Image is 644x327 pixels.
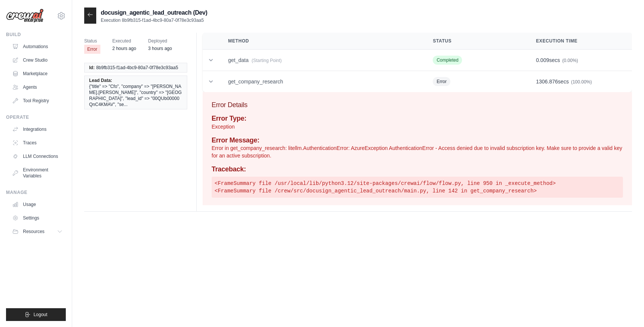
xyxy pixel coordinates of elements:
[252,58,282,63] span: (Starting Point)
[527,50,632,71] td: secs
[101,17,207,23] p: Execution 8b9fb315-f1ad-4bc9-80a7-0f78e3c93aa5
[433,56,462,65] span: Completed
[84,37,100,45] span: Status
[112,37,136,45] span: Executed
[536,57,549,63] span: 0.009
[6,32,66,38] div: Build
[6,9,44,23] img: Logo
[212,123,623,130] p: Exception
[9,164,66,182] a: Environment Variables
[212,115,623,123] h4: Error Type:
[148,46,172,51] time: August 19, 2025 at 10:06 CDT
[9,150,66,162] a: LLM Connections
[6,114,66,120] div: Operate
[219,50,424,71] td: get_data
[96,65,178,71] span: 8b9fb315-f1ad-4bc9-80a7-0f78e3c93aa5
[9,68,66,80] a: Marketplace
[9,226,66,238] button: Resources
[9,137,66,149] a: Traces
[536,79,558,85] span: 1306.876
[212,144,623,159] p: Error in get_company_research: litellm.AuthenticationError: AzureException AuthenticationError - ...
[219,33,424,50] th: Method
[89,83,182,107] span: {"title" => "Cfo", "company" => "[PERSON_NAME].[PERSON_NAME]", "country" => "[GEOGRAPHIC_DATA]", ...
[9,81,66,93] a: Agents
[433,77,450,86] span: Error
[101,8,207,17] h2: docusign_agentic_lead_outreach (Dev)
[6,308,66,321] button: Logout
[212,177,623,198] pre: <FrameSummary file /usr/local/lib/python3.12/site-packages/crewai/flow/flow.py, line 950 in _exec...
[89,65,95,71] span: Id:
[89,77,112,83] span: Lead Data:
[212,165,623,174] h4: Traceback:
[6,189,66,195] div: Manage
[212,100,623,110] h3: Error Details
[562,58,578,63] span: (0.00%)
[424,33,527,50] th: Status
[219,71,424,92] td: get_company_research
[9,95,66,107] a: Tool Registry
[23,229,44,235] span: Resources
[9,198,66,210] a: Usage
[527,71,632,92] td: secs
[527,33,632,50] th: Execution Time
[9,123,66,135] a: Integrations
[84,45,100,54] span: Error
[9,212,66,224] a: Settings
[9,41,66,53] a: Automations
[33,312,47,318] span: Logout
[112,46,136,51] time: August 19, 2025 at 10:24 CDT
[9,54,66,66] a: Crew Studio
[148,37,172,45] span: Deployed
[571,79,592,85] span: (100.00%)
[212,136,623,145] h4: Error Message:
